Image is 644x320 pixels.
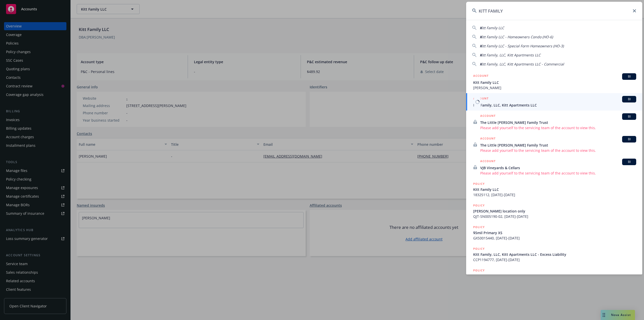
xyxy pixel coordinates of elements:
span: [PERSON_NAME] [473,85,636,90]
a: ACCOUNTBIThe Little [PERSON_NAME] Family TrustPlease add yourself to the servicing team of the ac... [466,111,642,133]
span: Kitt Family LLC [473,80,636,85]
span: 18325112, [DATE]-[DATE] [473,192,636,197]
a: ACCOUNTBIKitt Family, LLC, Kitt Apartments LLC [466,93,642,111]
a: POLICYKitt Family, LLC, Kitt Apartments LLC - Excess LiabilityCCP1194777, [DATE]-[DATE] [466,243,642,265]
span: K [480,25,482,30]
span: Please add yourself to the servicing team of the account to view this. [480,170,636,176]
span: Please add yourself to the servicing team of the account to view this. [480,125,636,130]
span: K [480,53,482,57]
h5: POLICY [473,181,485,186]
a: ACCOUNTBIKitt Family LLC[PERSON_NAME] [466,70,642,93]
span: itt Family, LLC, Kitt Apartments LLC [482,53,541,57]
span: $5mil Primary XS [473,230,636,235]
a: ACCOUNTBIVJB Vineyards & CellarsPlease add yourself to the servicing team of the account to view ... [466,156,642,179]
span: BI [624,97,634,101]
span: K [480,34,482,39]
h5: POLICY [473,268,485,273]
h5: ACCOUNT [473,96,489,102]
a: POLICYKitt Family LLC18325112, [DATE]-[DATE] [466,179,642,200]
h5: POLICY [473,225,485,230]
h5: POLICY [473,246,485,251]
span: itt Family LLC - Special Form Homeowners (HO-3) [482,44,564,48]
span: VJB Vineyards & Cellars [480,165,636,170]
input: Search... [466,2,642,20]
span: Kitt Family, LLC, Kitt Apartments LLC - Excess Liability [473,273,636,279]
a: POLICY[PERSON_NAME] location onlyQJT-SN005190-02, [DATE]-[DATE] [466,200,642,222]
h5: ACCOUNT [473,73,489,79]
h5: POLICY [473,203,485,208]
span: BI [624,114,634,119]
span: itt Family, LLC, Kitt Apartments LLC - Commercial [482,62,564,66]
span: Please add yourself to the servicing team of the account to view this. [480,148,636,153]
span: The Little [PERSON_NAME] Family Trust [480,120,636,125]
span: K [480,62,482,66]
h5: ACCOUNT [480,136,496,142]
span: CCP1194777, [DATE]-[DATE] [473,257,636,262]
span: BI [624,74,634,79]
a: ACCOUNTBIThe Little [PERSON_NAME] Family TrustPlease add yourself to the servicing team of the ac... [466,133,642,156]
span: BI [624,137,634,141]
span: [PERSON_NAME] location only [473,208,636,214]
h5: ACCOUNT [480,159,496,165]
h5: ACCOUNT [480,113,496,119]
span: Kitt Family, LLC, Kitt Apartments LLC - Excess Liability [473,252,636,257]
span: QJT-SN005190-02, [DATE]-[DATE] [473,214,636,219]
span: GXS0015440, [DATE]-[DATE] [473,235,636,241]
span: K [480,44,482,48]
span: Kitt Family LLC [473,187,636,192]
a: POLICY$5mil Primary XSGXS0015440, [DATE]-[DATE] [466,222,642,243]
span: itt Family LLC [482,25,504,30]
a: POLICYKitt Family, LLC, Kitt Apartments LLC - Excess Liability [466,265,642,287]
span: BI [624,160,634,164]
span: itt Family LLC - Homeowners Condo (HO-6) [482,34,553,39]
span: The Little [PERSON_NAME] Family Trust [480,143,636,148]
span: Kitt Family, LLC, Kitt Apartments LLC [473,102,636,108]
